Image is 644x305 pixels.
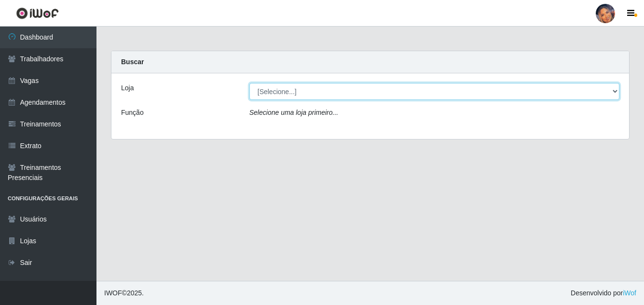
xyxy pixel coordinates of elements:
strong: Buscar [121,58,144,66]
span: © 2025 . [104,288,144,298]
label: Loja [121,83,134,93]
span: Desenvolvido por [571,288,636,298]
img: CoreUI Logo [16,7,59,19]
span: IWOF [104,289,122,297]
label: Função [121,108,144,118]
a: iWof [623,289,636,297]
i: Selecione uma loja primeiro... [249,109,338,116]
